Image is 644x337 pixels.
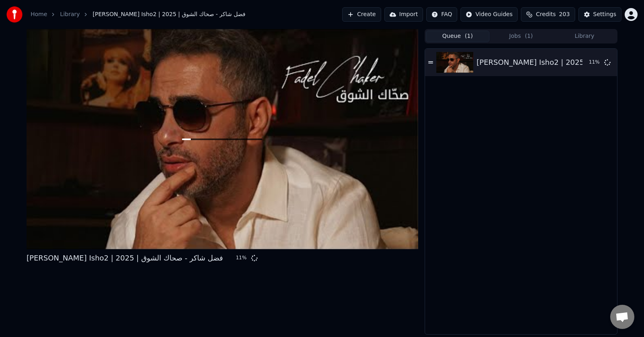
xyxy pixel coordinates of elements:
img: youka [6,6,23,23]
button: Settings [578,7,621,22]
a: Open chat [610,305,634,329]
span: ( 1 ) [465,32,473,40]
button: Queue [426,31,489,42]
button: Create [342,7,381,22]
span: 203 [559,10,570,19]
button: Import [384,7,423,22]
button: Credits203 [521,7,575,22]
div: [PERSON_NAME] Isho2 | 2025 | فضل شاكر - صحاك الشوق [27,252,223,264]
button: Jobs [489,31,553,42]
span: [PERSON_NAME] Isho2 | 2025 | فضل شاكر - صحاك الشوق [93,10,246,19]
a: Library [60,10,80,19]
nav: breadcrumb [31,10,246,19]
div: Settings [593,10,616,19]
div: 11 % [589,59,601,66]
a: Home [31,10,47,19]
button: FAQ [426,7,457,22]
div: 11 % [236,255,248,261]
span: Credits [536,10,555,19]
span: ( 1 ) [525,32,533,40]
button: Library [553,31,616,42]
button: Video Guides [460,7,518,22]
